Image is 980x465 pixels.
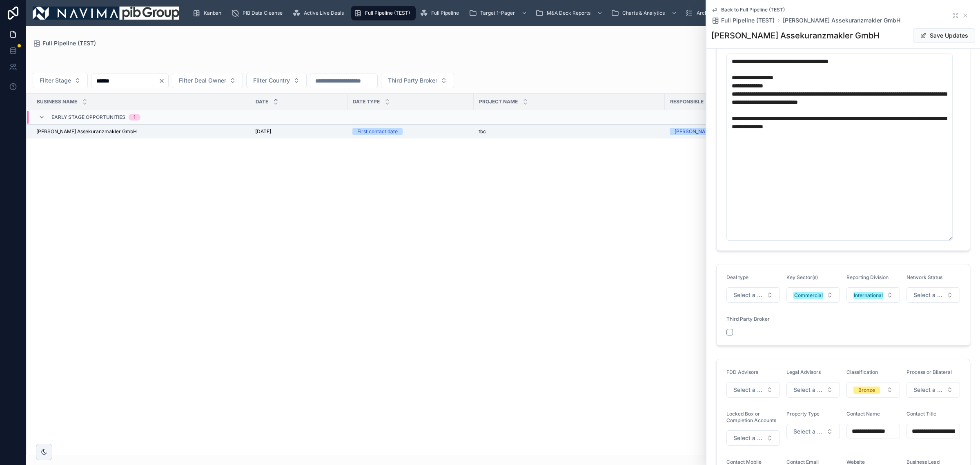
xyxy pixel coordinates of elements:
button: Select Button [786,424,840,439]
span: tbc [479,128,486,135]
span: Active Live Deals [304,10,344,16]
span: Filter Deal Owner [179,76,226,85]
span: [DATE] [255,128,271,135]
div: Commercial [794,292,823,299]
button: Select Button [906,382,960,398]
a: Full Pipeline [417,6,465,20]
span: Select a Deal type [733,291,763,299]
span: Third Party Broker [726,316,770,322]
button: Select Button [846,287,900,303]
button: Select Button [172,73,243,88]
span: FDD Advisors [726,369,758,375]
a: PIB Data Cleanse [229,6,288,20]
button: Save Updates [913,28,975,43]
span: Business Lead [906,459,940,465]
a: Archived Deals [683,6,737,20]
span: PIB Data Cleanse [243,10,283,16]
span: [PERSON_NAME] Assekuranzmakler GmbH [36,128,137,135]
span: Charts & Analytics [622,10,665,16]
span: Contact Email [786,459,819,465]
span: Target 1-Pager [480,10,515,16]
a: Back to Full Pipeline (TEST) [711,7,785,13]
span: Select a Legal Advisors [793,386,823,394]
a: [PERSON_NAME] [670,128,804,135]
span: Select a Locked Box or Completion Accounts [733,434,763,442]
span: Select a Process or Bilateral [913,386,943,394]
a: [DATE] [255,128,343,135]
span: Reporting Division [846,274,889,280]
button: Select Button [786,382,840,398]
span: Full Pipeline (TEST) [365,10,410,16]
span: Legal Advisors [786,369,821,375]
a: tbc [479,128,660,135]
div: 1 [134,114,136,121]
span: Early stage opportunities [51,114,125,121]
span: Contact Name [846,411,880,417]
span: Project Name [479,98,518,105]
a: Full Pipeline (TEST) [351,6,416,20]
a: Kanban [190,6,227,20]
span: Date [256,98,268,105]
div: First contact date [357,128,398,135]
span: Date Type [353,98,380,105]
button: Clear [158,78,168,84]
a: Target 1-Pager [466,6,531,20]
span: Full Pipeline (TEST) [721,16,775,25]
span: Archived Deals [697,10,732,16]
button: Select Button [726,287,780,303]
span: Website [846,459,865,465]
div: Bronze [858,387,875,394]
span: Filter Stage [40,76,71,85]
div: [PERSON_NAME] [675,128,714,135]
button: Select Button [726,430,780,446]
a: Full Pipeline (TEST) [711,16,775,25]
span: Contact Mobile [726,459,762,465]
span: Responsible [670,98,704,105]
a: [PERSON_NAME] Assekuranzmakler GmbH [783,16,900,25]
a: First contact date [352,128,469,135]
button: Select Button [726,382,780,398]
span: Full Pipeline [431,10,459,16]
button: Select Button [906,287,960,303]
span: Third Party Broker [388,76,437,85]
div: scrollable content [186,4,947,22]
span: Process or Bilateral [906,369,952,375]
button: Select Button [846,382,900,398]
a: Active Live Deals [290,6,350,20]
span: Contact Title [906,411,936,417]
span: Property Type [786,411,820,417]
a: [PERSON_NAME] Assekuranzmakler GmbH [36,128,245,135]
span: Deal type [726,274,748,280]
span: Full Pipeline (TEST) [42,39,96,47]
span: Select a Network Status [913,291,943,299]
button: Select Button [246,73,307,88]
span: Kanban [204,10,221,16]
span: Classification [846,369,878,375]
span: Key Sector(s) [786,274,818,280]
span: Back to Full Pipeline (TEST) [721,7,785,13]
button: Select Button [786,287,840,303]
h1: [PERSON_NAME] Assekuranzmakler GmbH [711,30,880,41]
div: International [854,292,883,299]
span: M&A Deck Reports [547,10,590,16]
button: Select Button [381,73,454,88]
span: Select a Property Type [793,427,823,436]
span: Select a FDD Advisors [733,386,763,394]
button: Select Button [33,73,88,88]
span: Locked Box or Completion Accounts [726,411,776,423]
img: App logo [33,7,179,20]
span: Network Status [906,274,942,280]
a: Charts & Analytics [608,6,681,20]
span: Business Name [37,98,77,105]
a: M&A Deck Reports [533,6,607,20]
a: Full Pipeline (TEST) [33,39,96,47]
span: Filter Country [253,76,290,85]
